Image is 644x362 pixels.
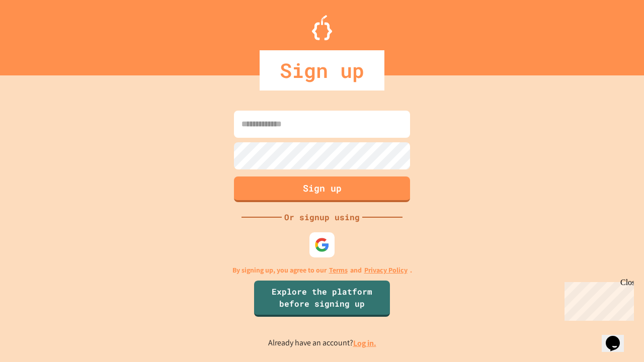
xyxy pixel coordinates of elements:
[353,338,376,348] a: Log in.
[282,211,362,223] div: Or signup using
[260,50,384,90] div: Sign up
[232,265,412,276] p: By signing up, you agree to our and .
[268,337,376,349] p: Already have an account?
[254,281,390,317] a: Explore the platform before signing up
[560,278,634,321] iframe: chat widget
[364,265,408,276] a: Privacy Policy
[312,15,332,40] img: Logo.svg
[314,237,330,252] img: google-icon.svg
[234,176,410,202] button: Sign up
[4,4,69,64] div: Chat with us now!Close
[329,265,348,276] a: Terms
[602,322,634,352] iframe: chat widget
